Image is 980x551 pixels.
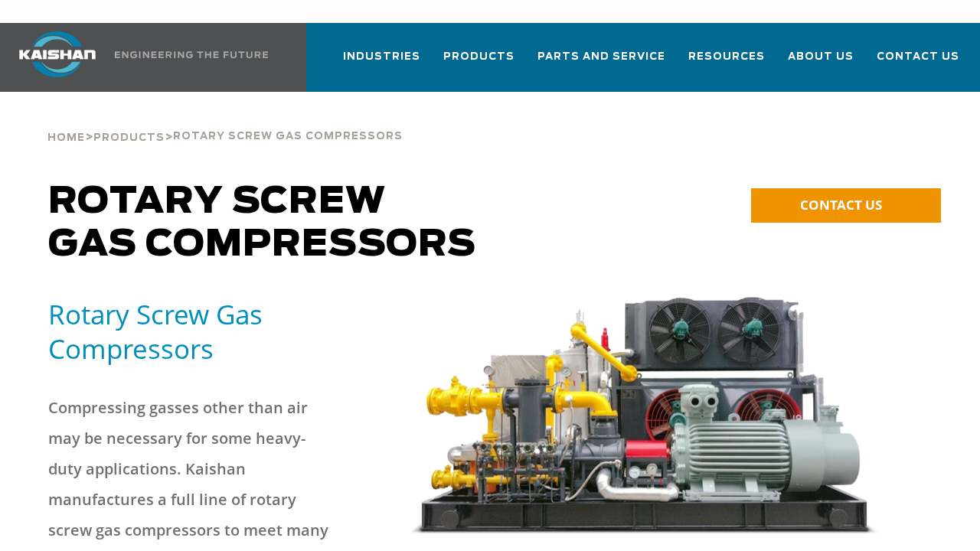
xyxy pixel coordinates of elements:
a: About Us [788,37,854,89]
img: machine [409,297,880,534]
a: Parts and Service [537,37,665,89]
span: Resources [688,48,765,66]
div: > > [47,92,403,150]
a: Resources [688,37,765,89]
span: Rotary Screw Gas Compressors [173,132,403,142]
span: Contact Us [877,48,959,66]
a: Products [93,130,165,144]
span: Home [47,133,85,143]
a: Home [47,130,85,144]
span: Industries [343,48,420,66]
a: Contact Us [877,37,959,89]
span: Parts and Service [537,48,665,66]
a: CONTACT US [751,188,941,223]
a: Products [443,37,514,89]
span: CONTACT US [800,196,882,214]
a: Industries [343,37,420,89]
img: Engineering the future [115,51,268,58]
span: Products [443,48,514,66]
span: About Us [788,48,854,66]
span: Rotary Screw Gas Compressors [48,184,476,263]
h5: Rotary Screw Gas Compressors [48,297,390,366]
span: Products [93,133,165,143]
